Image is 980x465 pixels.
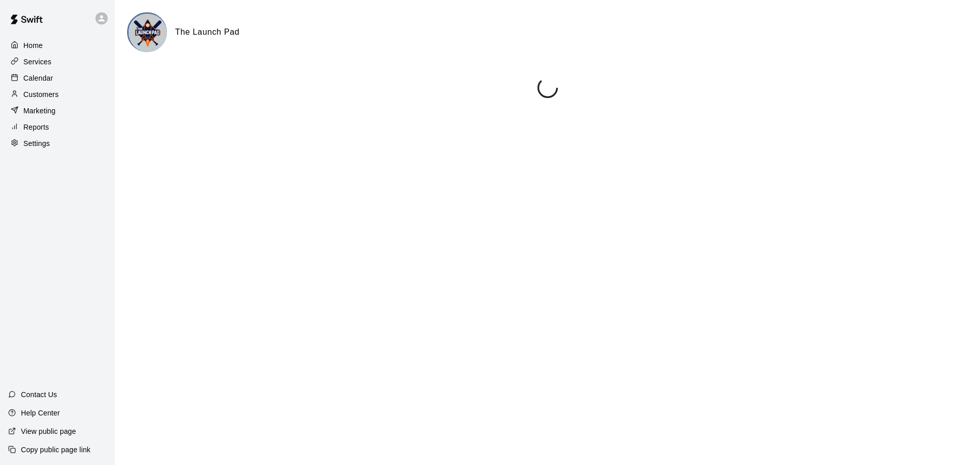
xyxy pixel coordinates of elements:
a: Calendar [8,70,107,86]
p: View public page [21,426,76,436]
p: Calendar [23,73,53,83]
p: Customers [23,89,59,100]
p: Services [23,57,52,67]
a: Settings [8,136,107,151]
p: Marketing [23,106,56,116]
a: Home [8,38,107,53]
a: Reports [8,119,107,135]
p: Home [23,40,43,51]
img: The Launch Pad logo [129,14,167,52]
p: Copy public page link [21,445,90,455]
a: Services [8,54,107,69]
p: Settings [23,138,50,149]
h6: The Launch Pad [175,26,239,39]
a: Customers [8,87,107,102]
p: Reports [23,122,49,132]
p: Help Center [21,408,60,418]
p: Contact Us [21,389,57,400]
a: Marketing [8,103,107,118]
